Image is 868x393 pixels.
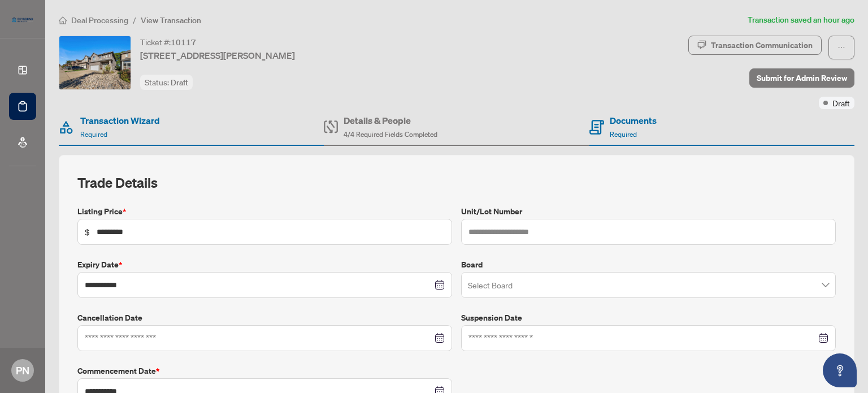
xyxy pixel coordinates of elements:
button: Open asap [823,353,857,387]
div: Transaction Communication [711,36,813,54]
span: Required [80,130,107,139]
span: Required [610,130,637,139]
li: / [133,14,136,27]
span: 10117 [171,37,196,47]
label: Commencement Date [77,365,452,377]
img: logo [9,14,36,25]
label: Suspension Date [461,312,836,324]
span: Draft [832,97,850,109]
button: Submit for Admin Review [749,68,854,88]
span: $ [85,226,90,238]
label: Unit/Lot Number [461,205,836,218]
button: Transaction Communication [688,36,822,55]
span: [STREET_ADDRESS][PERSON_NAME] [140,49,295,62]
span: Submit for Admin Review [757,69,847,87]
div: Status: [140,75,193,90]
h4: Details & People [344,114,437,127]
span: ellipsis [837,44,845,51]
label: Cancellation Date [77,312,452,324]
img: IMG-X12439372_1.jpg [59,36,131,89]
h2: Trade Details [77,174,836,192]
span: View Transaction [141,15,201,25]
span: Draft [171,77,188,88]
span: home [59,16,67,24]
article: Transaction saved an hour ago [748,14,854,27]
label: Listing Price [77,205,452,218]
span: PN [16,362,29,378]
span: Deal Processing [71,15,128,25]
label: Board [461,258,836,271]
div: Ticket #: [140,36,196,49]
h4: Transaction Wizard [80,114,160,127]
span: 4/4 Required Fields Completed [344,130,437,139]
label: Expiry Date [77,258,452,271]
h4: Documents [610,114,657,127]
